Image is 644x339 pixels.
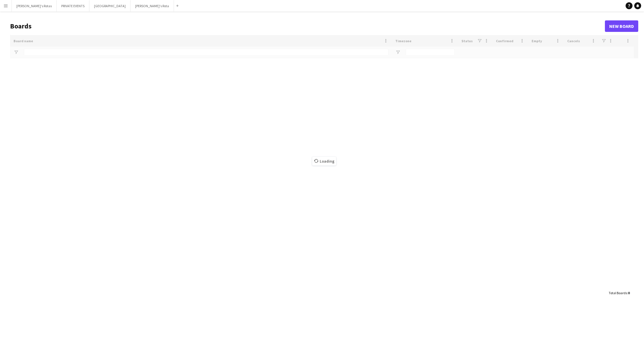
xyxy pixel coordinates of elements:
[609,291,627,295] span: Total Boards
[12,0,57,11] button: [PERSON_NAME]'s Rotas
[131,0,174,11] button: [PERSON_NAME]'s Rota
[89,0,131,11] button: [GEOGRAPHIC_DATA]
[609,287,630,298] div: :
[628,291,630,295] span: 0
[10,22,605,30] h1: Boards
[57,0,89,11] button: PRIVATE EVENTS
[312,157,336,165] span: Loading
[605,20,638,32] a: New Board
